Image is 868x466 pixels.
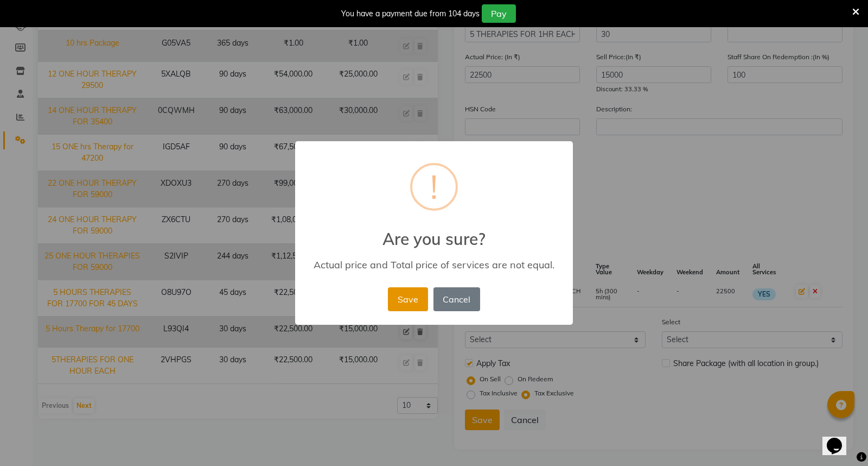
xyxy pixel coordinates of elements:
div: ! [430,165,438,209]
h2: Are you sure? [295,216,573,249]
button: Cancel [433,287,480,311]
button: Pay [482,4,516,23]
div: You have a payment due from 104 days [341,8,480,20]
iframe: chat widget [822,423,857,455]
div: Actual price and Total price of services are not equal. [311,259,557,271]
button: Save [388,287,427,311]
